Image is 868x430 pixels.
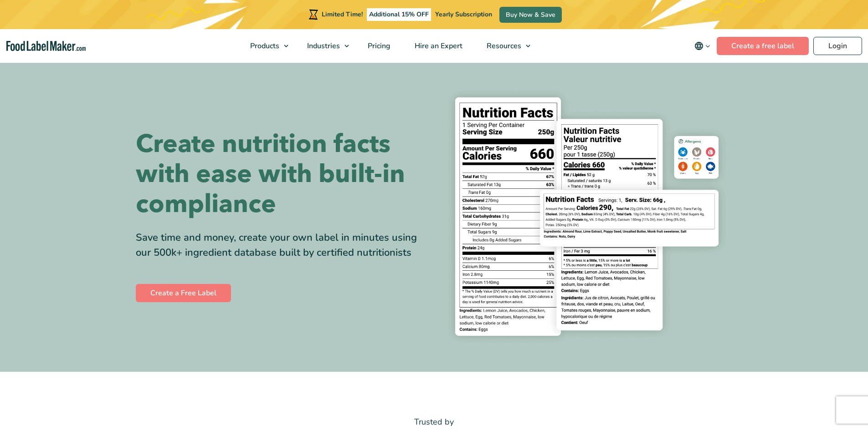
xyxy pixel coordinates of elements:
[813,37,862,55] a: Login
[247,41,280,51] span: Products
[367,8,431,21] span: Additional 15% OFF
[688,37,717,55] button: Change language
[6,41,86,51] a: Food Label Maker homepage
[136,129,427,219] h1: Create nutrition facts with ease with built-in compliance
[322,10,363,19] span: Limited Time!
[136,415,733,429] p: Trusted by
[475,29,535,63] a: Resources
[435,10,492,19] span: Yearly Subscription
[403,29,473,63] a: Hire an Expert
[238,29,293,63] a: Products
[295,29,354,63] a: Industries
[499,7,562,23] a: Buy Now & Save
[412,41,463,51] span: Hire an Expert
[484,41,522,51] span: Resources
[304,41,341,51] span: Industries
[717,37,809,55] a: Create a free label
[365,41,391,51] span: Pricing
[136,230,427,260] div: Save time and money, create your own label in minutes using our 500k+ ingredient database built b...
[356,29,401,63] a: Pricing
[136,284,231,302] a: Create a Free Label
